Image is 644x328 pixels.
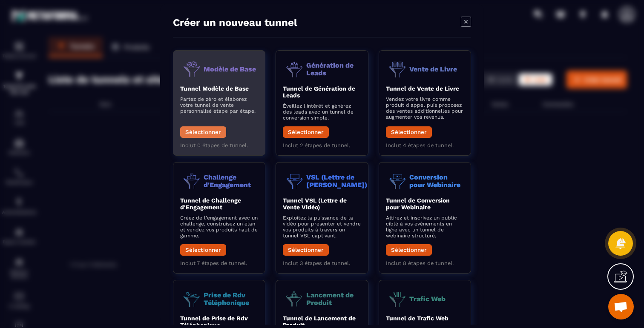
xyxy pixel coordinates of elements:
button: Sélectionner [386,244,432,256]
button: Sélectionner [386,126,432,138]
img: funnel-objective-icon [180,287,204,311]
b: Tunnel Modèle de Base [180,85,249,92]
img: funnel-objective-icon [283,57,306,81]
p: Inclut 0 étapes de tunnel. [180,142,258,148]
p: Prise de Rdv Téléphonique [204,291,258,306]
p: Partez de zéro et élaborez votre tunnel de vente personnalisé étape par étape. [180,96,258,114]
p: Inclut 4 étapes de tunnel. [386,142,464,148]
img: funnel-objective-icon [386,287,409,311]
p: Inclut 3 étapes de tunnel. [283,260,361,266]
img: funnel-objective-icon [386,169,409,193]
button: Sélectionner [180,244,226,256]
img: funnel-objective-icon [180,57,204,81]
img: funnel-objective-icon [386,57,409,81]
p: Génération de Leads [306,61,361,76]
b: Tunnel de Conversion pour Webinaire [386,197,450,211]
h4: Créer un nouveau tunnel [173,17,297,29]
p: Conversion pour Webinaire [409,173,464,188]
b: Tunnel VSL (Lettre de Vente Vidéo) [283,197,347,211]
b: Tunnel de Vente de Livre [386,85,459,92]
p: VSL (Lettre de [PERSON_NAME]) [306,173,367,188]
p: Challenge d'Engagement [204,173,258,188]
p: Inclut 7 étapes de tunnel. [180,260,258,266]
p: Exploitez la puissance de la vidéo pour présenter et vendre vos produits à travers un tunnel VSL ... [283,215,361,239]
img: funnel-objective-icon [283,169,306,193]
button: Sélectionner [283,244,329,256]
p: Trafic Web [409,295,446,302]
p: Lancement de Produit [306,291,361,306]
img: funnel-objective-icon [180,169,204,193]
div: Ouvrir le chat [608,294,634,319]
p: Éveillez l'intérêt et générez des leads avec un tunnel de conversion simple. [283,103,361,121]
p: Modèle de Base [204,65,256,73]
button: Sélectionner [180,126,226,138]
b: Tunnel de Challenge d'Engagement [180,197,241,211]
p: Créez de l'engagement avec un challenge, construisez un élan et vendez vos produits haut de gamme. [180,215,258,239]
p: Attirez et inscrivez un public ciblé à vos événements en ligne avec un tunnel de webinaire struct... [386,215,464,239]
b: Tunnel de Génération de Leads [283,85,355,99]
p: Inclut 8 étapes de tunnel. [386,260,464,266]
b: Tunnel de Trafic Web [386,315,448,322]
button: Sélectionner [283,126,329,138]
img: funnel-objective-icon [283,287,306,311]
p: Inclut 2 étapes de tunnel. [283,142,361,148]
p: Vente de Livre [409,65,457,73]
p: Vendez votre livre comme produit d'appel puis proposez des ventes additionnelles pour augmenter v... [386,96,464,120]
